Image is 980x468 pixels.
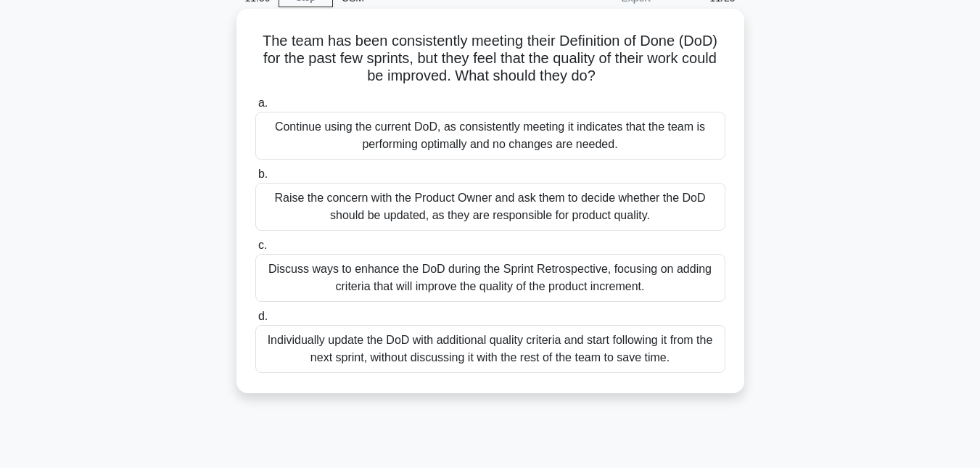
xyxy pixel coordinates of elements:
span: a. [258,97,268,109]
div: Raise the concern with the Product Owner and ask them to decide whether the DoD should be updated... [255,183,725,231]
div: Individually update the DoD with additional quality criteria and start following it from the next... [255,325,725,373]
div: Continue using the current DoD, as consistently meeting it indicates that the team is performing ... [255,112,725,160]
h5: The team has been consistently meeting their Definition of Done (DoD) for the past few sprints, b... [254,32,727,86]
div: Discuss ways to enhance the DoD during the Sprint Retrospective, focusing on adding criteria that... [255,254,725,302]
span: b. [258,168,268,180]
span: d. [258,310,268,322]
span: c. [258,239,267,251]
